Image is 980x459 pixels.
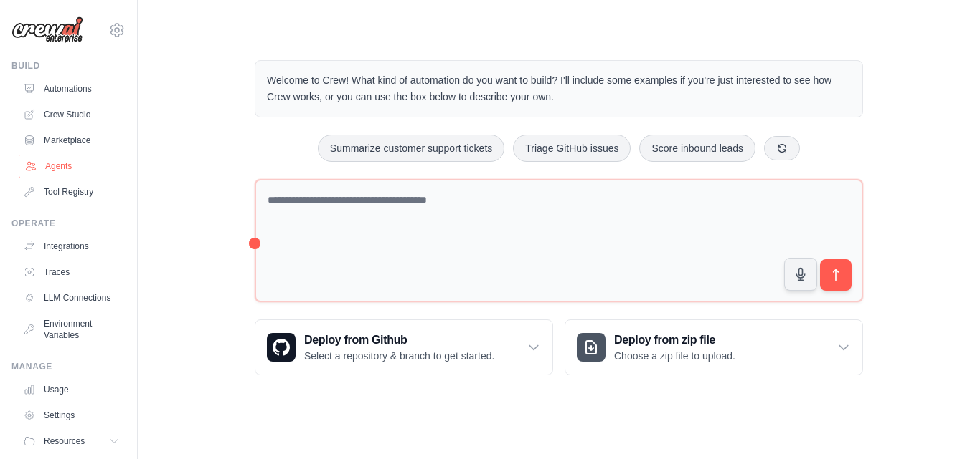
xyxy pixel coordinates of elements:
[17,129,126,152] a: Marketplace
[17,235,126,258] a: Integrations
[17,103,126,126] a: Crew Studio
[614,332,735,349] h3: Deploy from zip file
[17,430,126,453] button: Resources
[17,404,126,427] a: Settings
[614,349,735,363] p: Choose a zip file to upload.
[17,312,126,347] a: Environment Variables
[513,135,631,162] button: Triage GitHub issues
[908,390,980,459] iframe: Chat Widget
[19,155,127,178] a: Agents
[11,218,126,229] div: Operate
[17,77,126,100] a: Automations
[17,180,126,203] a: Tool Registry
[17,286,126,309] a: LLM Connections
[17,261,126,284] a: Traces
[304,332,494,349] h3: Deploy from Github
[11,361,126,372] div: Manage
[639,135,755,162] button: Score inbound leads
[304,349,494,363] p: Select a repository & branch to get started.
[267,72,851,105] p: Welcome to Crew! What kind of automation do you want to build? I'll include some examples if you'...
[11,16,83,44] img: Logo
[11,60,126,72] div: Build
[318,135,504,162] button: Summarize customer support tickets
[44,435,85,447] span: Resources
[17,378,126,401] a: Usage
